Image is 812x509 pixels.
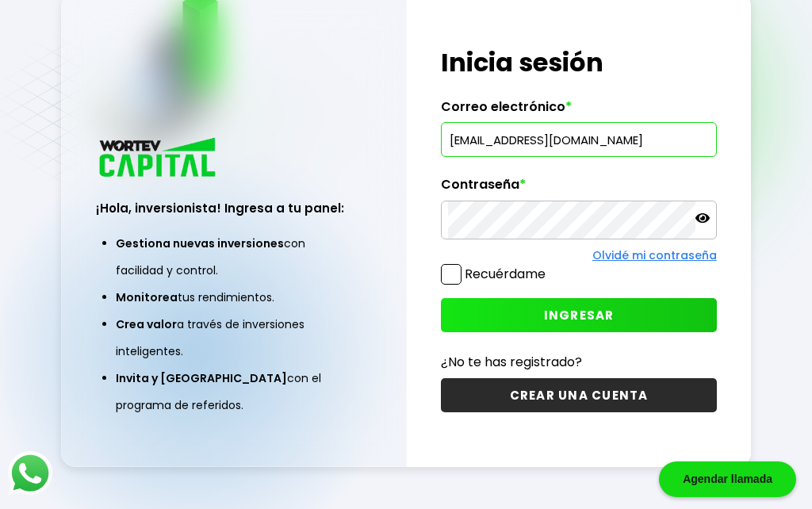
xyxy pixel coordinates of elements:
[441,44,716,82] h1: Inicia sesión
[116,284,351,311] li: tus rendimientos.
[441,352,716,372] p: ¿No te has registrado?
[441,378,716,412] button: CREAR UNA CUENTA
[441,99,716,123] label: Correo electrónico
[544,307,615,323] span: INGRESAR
[448,123,709,156] input: hola@wortev.capital
[659,461,796,497] div: Agendar llamada
[116,316,177,332] span: Crea valor
[116,289,178,305] span: Monitorea
[96,199,371,217] h3: ¡Hola, inversionista! Ingresa a tu panel:
[592,247,717,263] a: Olvidé mi contraseña
[116,370,287,386] span: Invita y [GEOGRAPHIC_DATA]
[96,136,221,182] img: logo_wortev_capital
[116,230,351,284] li: con facilidad y control.
[116,365,351,419] li: con el programa de referidos.
[441,352,716,412] a: ¿No te has registrado?CREAR UNA CUENTA
[441,177,716,201] label: Contraseña
[116,311,351,365] li: a través de inversiones inteligentes.
[116,235,284,251] span: Gestiona nuevas inversiones
[465,265,546,283] label: Recuérdame
[8,451,52,496] img: logos_whatsapp-icon.242b2217.svg
[441,298,716,332] button: INGRESAR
